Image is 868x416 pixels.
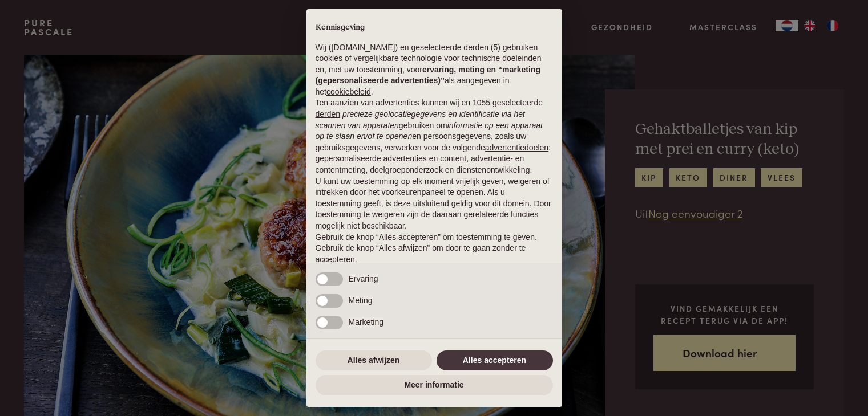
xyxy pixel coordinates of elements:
span: Meting [349,296,373,305]
p: Ten aanzien van advertenties kunnen wij en 1055 geselecteerde gebruiken om en persoonsgegevens, z... [316,97,553,176]
strong: ervaring, meting en “marketing (gepersonaliseerde advertenties)” [316,65,540,85]
p: U kunt uw toestemming op elk moment vrijelijk geven, weigeren of intrekken door het voorkeurenpan... [316,176,553,232]
button: Meer informatie [316,375,553,395]
button: advertentiedoelen [485,142,548,154]
p: Wij ([DOMAIN_NAME]) en geselecteerde derden (5) gebruiken cookies of vergelijkbare technologie vo... [316,42,553,98]
em: informatie op een apparaat op te slaan en/of te openen [316,121,543,141]
em: precieze geolocatiegegevens en identificatie via het scannen van apparaten [316,109,525,130]
h2: Kennisgeving [316,23,553,33]
span: Marketing [349,317,383,327]
p: Gebruik de knop “Alles accepteren” om toestemming te geven. Gebruik de knop “Alles afwijzen” om d... [316,232,553,266]
a: cookiebeleid [326,87,371,96]
span: Ervaring [349,274,378,283]
button: Alles accepteren [437,350,553,371]
button: Alles afwijzen [316,350,432,371]
button: derden [316,109,341,120]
